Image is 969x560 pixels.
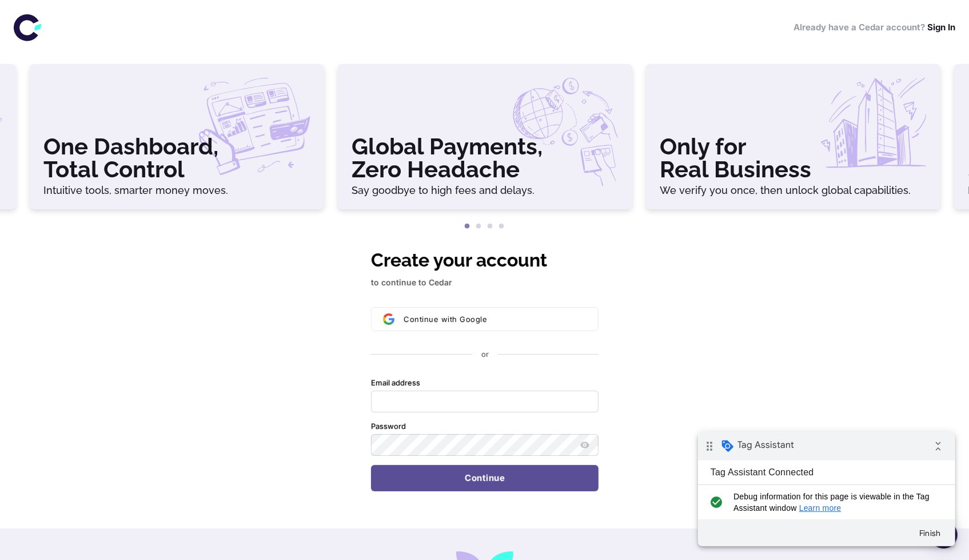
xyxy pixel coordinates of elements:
[473,221,485,232] button: 2
[43,135,310,181] h3: One Dashboard, Total Control
[371,465,599,491] button: Continue
[371,422,406,432] label: Password
[383,313,394,325] img: Sign in with Google
[927,22,955,33] a: Sign In
[35,59,238,82] span: Debug information for this page is viewable in the Tag Assistant window
[371,247,599,274] h1: Create your account
[404,315,487,324] span: Continue with Google
[462,221,473,232] button: 1
[39,7,96,19] span: Tag Assistant
[660,185,927,196] h6: We verify you once, then unlock global capabilities.
[352,135,619,181] h3: Global Payments, Zero Headache
[578,438,592,452] button: Show password
[229,3,252,26] i: Collapse debug badge
[481,349,488,360] p: or
[43,185,310,196] h6: Intuitive tools, smarter money moves.
[101,72,143,81] a: Learn more
[371,378,420,388] label: Email address
[371,307,599,331] button: Sign in with GoogleContinue with Google
[9,59,28,82] i: check_circle
[352,185,619,196] h6: Say goodbye to high fees and delays.
[660,135,927,181] h3: Only for Real Business
[496,221,508,232] button: 4
[485,221,496,232] button: 3
[793,21,955,34] h6: Already have a Cedar account?
[212,91,253,112] button: Finish
[371,276,599,289] p: to continue to Cedar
